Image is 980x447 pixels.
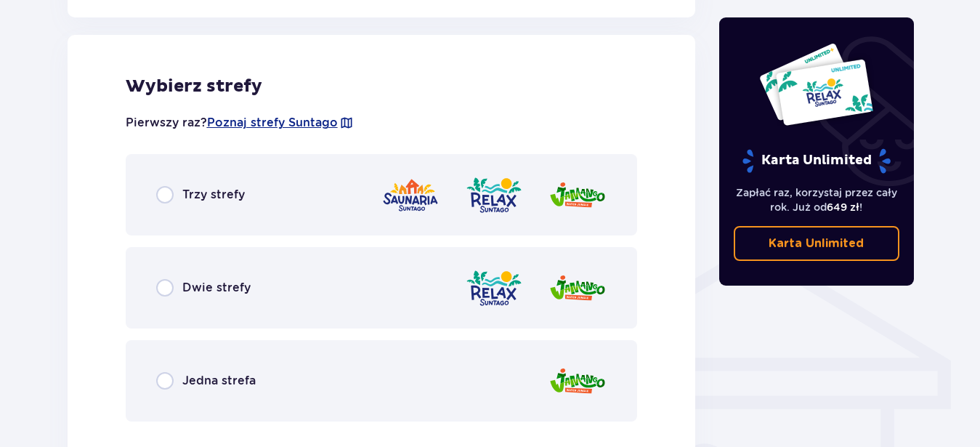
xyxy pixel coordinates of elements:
img: Relax [465,174,523,216]
p: Karta Unlimited [741,148,892,174]
img: Jamango [548,361,607,402]
h2: Wybierz strefy [126,76,638,97]
span: Dwie strefy [182,280,251,296]
img: Jamango [548,267,607,309]
img: Saunaria [381,174,440,216]
p: Zapłać raz, korzystaj przez cały rok. Już od ! [734,185,899,214]
p: Pierwszy raz? [126,115,354,131]
a: Karta Unlimited [734,226,899,261]
img: Jamango [548,174,607,216]
img: Relax [465,267,523,309]
img: Dwie karty całoroczne do Suntago z napisem 'UNLIMITED RELAX', na białym tle z tropikalnymi liśćmi... [758,42,874,126]
span: Jedna strefa [182,373,256,389]
p: Karta Unlimited [769,235,864,251]
span: 649 zł [827,201,859,213]
span: Trzy strefy [182,187,245,203]
a: Poznaj strefy Suntago [207,115,338,131]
